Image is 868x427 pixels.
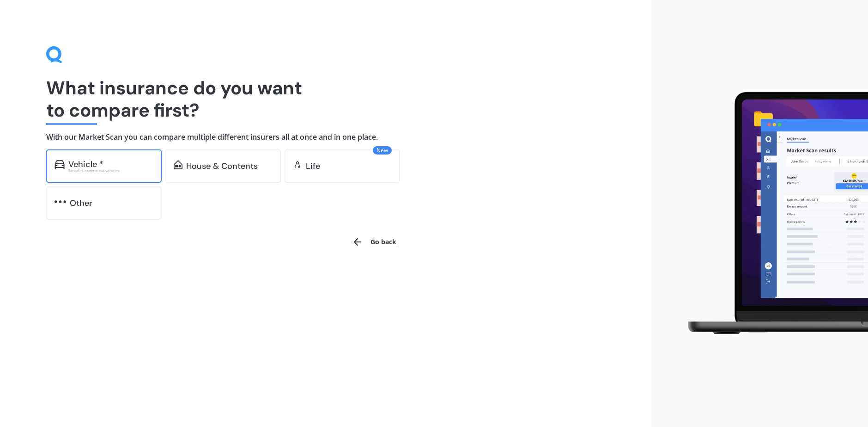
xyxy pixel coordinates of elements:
img: car.f15378c7a67c060ca3f3.svg [55,160,65,169]
div: Vehicle * [68,160,103,169]
img: life.f720d6a2d7cdcd3ad642.svg [293,160,302,169]
img: home-and-contents.b802091223b8502ef2dd.svg [174,160,182,169]
h4: With our Market Scan you can compare multiple different insurers all at once and in one place. [46,132,605,142]
img: laptop.webp [674,87,868,341]
button: Go back [346,231,402,253]
div: House & Contents [186,161,258,171]
img: other.81dba5aafe580aa69f38.svg [55,197,66,206]
h1: What insurance do you want to compare first? [46,77,605,121]
span: New [373,146,392,155]
div: Life [306,161,320,171]
div: Other [70,198,92,208]
div: Excludes commercial vehicles [68,169,153,173]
